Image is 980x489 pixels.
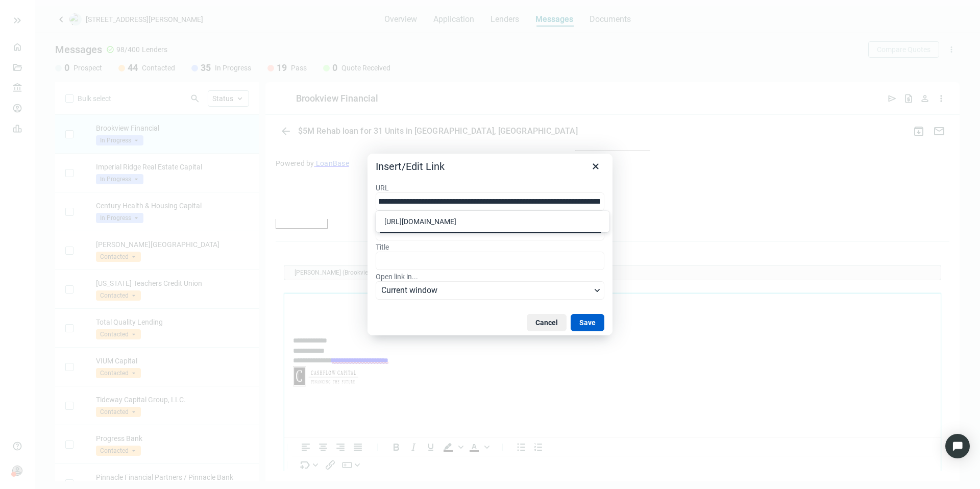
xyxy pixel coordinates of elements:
[378,213,607,230] div: https://www.dropbox.com/scl/fo/3uh2kixwd2lo00t121f63/ANfKBY8yoWLsRiBb45XLQlM?rlkey=vv0sxm6szb5wh2...
[945,434,970,458] div: Open Intercom Messenger
[376,281,604,300] button: Open link in...
[527,314,567,331] button: Cancel
[587,158,604,175] button: Close
[8,8,648,96] body: Rich Text Area. Press ALT-0 for help.
[376,160,445,173] div: Insert/Edit Link
[384,215,603,228] div: [URL][DOMAIN_NAME]
[381,284,591,297] span: Current window
[376,242,604,252] label: Title
[376,183,604,192] label: URL
[376,272,604,281] label: Open link in...
[571,314,604,331] button: Save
